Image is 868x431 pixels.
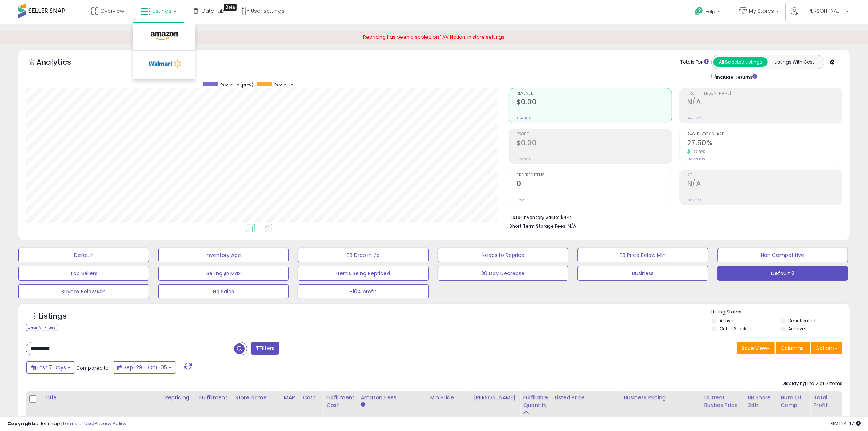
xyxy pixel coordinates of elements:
[706,73,766,81] div: Include Returns
[554,394,618,401] div: Listed Price
[18,266,149,281] button: Top Sellers
[158,266,289,281] button: Selling @ Max
[474,394,517,401] div: [PERSON_NAME]
[165,394,193,401] div: Repricing
[517,139,672,149] h2: $0.00
[274,82,293,88] span: Revenue
[303,394,320,401] div: Cost
[224,4,237,11] div: Tooltip anchor
[517,92,672,96] span: Revenue
[517,157,534,161] small: Prev: $0.00
[523,394,548,409] div: Fulfillable Quantity
[789,318,816,324] label: Deactivated
[361,401,365,408] small: Amazon Fees.
[713,57,768,67] button: All Selected Listings
[720,318,733,324] label: Active
[298,266,429,281] button: Items Being Repriced
[712,309,850,316] p: Listing States:
[782,380,842,387] div: Displaying 1 to 2 of 2 items
[284,394,296,401] div: MAP
[781,394,807,409] div: Num of Comp.
[39,311,67,322] h5: Listings
[517,180,672,189] h2: 0
[717,266,848,281] button: Default 2
[767,57,822,67] button: Listings With Cost
[100,7,124,15] span: Overview
[776,342,810,354] button: Columns
[298,284,429,299] button: -10% profit
[800,7,844,15] span: Hi [PERSON_NAME]
[687,92,842,96] span: Profit [PERSON_NAME]
[748,394,774,409] div: BB Share 24h.
[517,198,527,202] small: Prev: 0
[680,59,709,66] div: Totals For
[577,248,708,262] button: BB Price Below Min
[438,266,569,281] button: 30 Day Decrease
[690,149,705,155] small: 27.91%
[720,326,746,332] label: Out of Stock
[831,420,861,427] span: 2025-10-14 14:47 GMT
[220,82,253,88] span: Revenue (prev)
[687,132,842,136] span: Avg. Buybox Share
[36,57,85,69] h5: Analytics
[517,173,672,177] span: Ordered Items
[158,284,289,299] button: No Sales
[687,139,842,149] h2: 27.50%
[26,324,58,331] div: Clear All Filters
[687,98,842,108] h2: N/A
[687,173,842,177] span: ROI
[687,180,842,189] h2: N/A
[326,394,354,409] div: Fulfillment Cost
[791,7,849,24] a: Hi [PERSON_NAME]
[789,326,808,332] label: Archived
[7,420,126,427] div: seller snap | |
[510,214,559,220] b: Total Inventory Value:
[363,34,505,41] span: Repricing has been disabled on ' AV Nation' in store settings
[124,364,167,371] span: Sep-29 - Oct-05
[18,284,149,299] button: Buybox Below Min
[202,7,225,15] span: DataHub
[781,345,803,352] span: Columns
[689,1,728,24] a: Help
[37,364,66,371] span: Last 7 Days
[438,248,569,262] button: Needs to Reprice
[26,361,75,374] button: Last 7 Days
[577,266,708,281] button: Business
[152,7,171,15] span: Listings
[430,394,467,401] div: Min Price
[687,198,701,202] small: Prev: N/A
[717,248,848,262] button: Non Competitive
[517,98,672,108] h2: $0.00
[113,361,176,374] button: Sep-29 - Oct-05
[568,223,576,230] span: N/A
[687,157,705,161] small: Prev: 21.50%
[62,420,93,427] a: Terms of Use
[517,132,672,136] span: Profit
[704,394,742,409] div: Current Buybox Price
[7,420,34,427] strong: Copyright
[510,223,567,229] b: Short Term Storage Fees:
[510,212,837,221] li: $442
[298,248,429,262] button: BB Drop in 7d
[199,394,229,401] div: Fulfillment
[811,342,842,354] button: Actions
[813,394,840,409] div: Total Profit
[624,394,698,401] div: Business Pricing
[251,342,279,355] button: Filters
[687,116,701,120] small: Prev: N/A
[94,420,126,427] a: Privacy Policy
[235,394,278,401] div: Store Name
[749,7,774,15] span: My Stores
[45,394,159,401] div: Title
[737,342,775,354] button: Save View
[18,248,149,262] button: Default
[76,365,110,372] span: Compared to:
[158,248,289,262] button: Inventory Age
[694,7,704,16] i: Get Help
[517,116,534,120] small: Prev: $0.00
[705,8,715,15] span: Help
[361,394,424,401] div: Amazon Fees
